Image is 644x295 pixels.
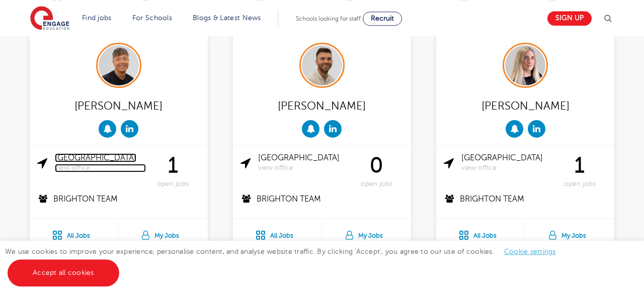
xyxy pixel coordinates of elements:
[240,193,404,206] p: Brighton Team
[37,95,200,115] div: [PERSON_NAME]
[8,259,119,286] a: Accept all cookies
[132,14,172,22] a: For Schools
[525,219,614,249] a: My Jobs
[193,14,261,22] a: Blogs & Latest News
[444,193,607,206] p: Brighton Team
[349,153,404,188] div: 0
[119,219,208,249] a: My Jobs
[55,153,146,172] a: [GEOGRAPHIC_DATA]view office
[233,219,321,249] a: All Jobs
[436,219,525,249] a: All Jobs
[296,15,361,22] span: Schools looking for staff
[146,180,200,188] span: open jobs
[552,180,607,188] span: open jobs
[444,95,607,115] div: [PERSON_NAME]
[258,153,349,172] a: [GEOGRAPHIC_DATA]view office
[82,14,112,22] a: Find jobs
[30,6,69,31] img: Engage Education
[461,153,552,172] a: [GEOGRAPHIC_DATA]view office
[349,180,404,188] span: open jobs
[363,12,402,26] a: Recruit
[547,11,592,26] a: Sign up
[258,164,349,172] span: view office
[552,153,607,188] div: 1
[371,15,394,22] span: Recruit
[146,153,200,188] div: 1
[240,95,404,115] div: [PERSON_NAME]
[5,248,566,276] span: We use cookies to improve your experience, personalise content, and analyse website traffic. By c...
[55,164,146,172] span: view office
[30,219,118,249] a: All Jobs
[461,164,552,172] span: view office
[322,219,411,249] a: My Jobs
[504,248,556,255] a: Cookie settings
[37,193,200,206] p: Brighton Team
